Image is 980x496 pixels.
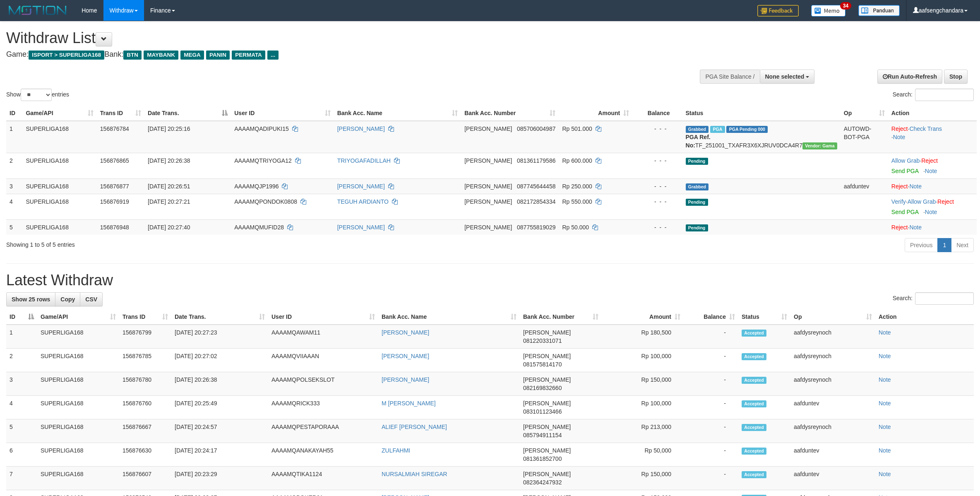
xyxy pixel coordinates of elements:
[891,168,918,174] a: Send PGA
[382,329,429,336] a: [PERSON_NAME]
[6,4,69,17] img: MOTION_logo.png
[119,419,171,443] td: 156876667
[686,134,711,149] b: PGA Ref. No:
[119,309,171,325] th: Trans ID: activate to sort column ascending
[171,372,268,396] td: [DATE] 20:26:38
[790,372,875,396] td: aafdysreynoch
[905,238,938,252] a: Previous
[909,224,922,231] a: Note
[22,178,96,194] td: SUPERLIGA168
[100,224,129,231] span: 156876948
[22,153,96,178] td: SUPERLIGA168
[60,296,75,303] span: Copy
[875,309,974,325] th: Action
[144,106,231,121] th: Date Trans.: activate to sort column descending
[562,125,592,132] span: Rp 501.000
[6,30,645,46] h1: Withdraw List
[523,337,562,344] span: Copy 081220331071 to clipboard
[684,309,738,325] th: Balance: activate to sort column ascending
[100,157,129,164] span: 156876865
[171,349,268,372] td: [DATE] 20:27:02
[123,51,142,60] span: BTN
[602,325,684,349] td: Rp 180,500
[119,467,171,490] td: 156876607
[6,178,22,194] td: 3
[686,183,709,190] span: Grabbed
[6,89,69,101] label: Show entries
[37,396,119,419] td: SUPERLIGA168
[6,292,55,306] a: Show 25 rows
[21,89,52,101] select: Showentries
[148,157,190,164] span: [DATE] 20:26:38
[686,126,709,133] span: Grabbed
[742,400,766,407] span: Accepted
[29,51,104,60] span: ISPORT > SUPERLIGA168
[684,325,738,349] td: -
[171,396,268,419] td: [DATE] 20:25:49
[742,471,766,478] span: Accepted
[742,353,766,360] span: Accepted
[937,198,954,205] a: Reject
[6,467,37,490] td: 7
[97,106,144,121] th: Trans ID: activate to sort column ascending
[562,224,589,231] span: Rp 50.000
[742,448,766,455] span: Accepted
[559,106,632,121] th: Amount: activate to sort column ascending
[234,125,289,132] span: AAAAMQADIPUKI15
[334,106,461,121] th: Bank Acc. Name: activate to sort column ascending
[144,51,178,60] span: MAYBANK
[55,292,80,306] a: Copy
[888,106,977,121] th: Action
[268,372,378,396] td: AAAAMQPOLSEKSLOT
[234,157,291,164] span: AAAAMQTRIYOGA12
[337,198,389,205] a: TEGUH ARDIANTO
[268,325,378,349] td: AAAAMQAWAM11
[464,157,512,164] span: [PERSON_NAME]
[6,309,37,325] th: ID: activate to sort column descending
[523,447,571,454] span: [PERSON_NAME]
[888,121,977,153] td: · ·
[22,106,96,121] th: Game/API: activate to sort column ascending
[915,89,974,101] input: Search:
[686,199,708,206] span: Pending
[891,157,921,164] span: ·
[6,237,402,249] div: Showing 1 to 5 of 5 entries
[382,376,429,383] a: [PERSON_NAME]
[841,178,888,194] td: aafduntev
[234,198,297,205] span: AAAAMQPONDOK0808
[119,349,171,372] td: 156876785
[119,396,171,419] td: 156876760
[6,194,22,219] td: 4
[6,219,22,235] td: 5
[232,51,265,60] span: PERMATA
[337,157,391,164] a: TRIYOGAFADILLAH
[738,309,790,325] th: Status: activate to sort column ascending
[811,5,846,17] img: Button%20Memo.svg
[684,467,738,490] td: -
[22,121,96,153] td: SUPERLIGA168
[888,153,977,178] td: ·
[742,424,766,431] span: Accepted
[790,443,875,467] td: aafduntev
[37,349,119,372] td: SUPERLIGA168
[6,121,22,153] td: 1
[100,183,129,190] span: 156876877
[891,198,906,205] a: Verify
[879,376,891,383] a: Note
[382,353,429,359] a: [PERSON_NAME]
[234,183,279,190] span: AAAAMQJP1996
[268,309,378,325] th: User ID: activate to sort column ascending
[893,292,974,305] label: Search:
[119,325,171,349] td: 156876799
[464,125,512,132] span: [PERSON_NAME]
[684,372,738,396] td: -
[523,432,562,438] span: Copy 085794911154 to clipboard
[888,194,977,219] td: · ·
[879,447,891,454] a: Note
[171,309,268,325] th: Date Trans.: activate to sort column ascending
[562,157,592,164] span: Rp 600.000
[148,224,190,231] span: [DATE] 20:27:40
[686,158,708,165] span: Pending
[382,424,447,430] a: ALIEF [PERSON_NAME]
[517,198,555,205] span: Copy 082172854334 to clipboard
